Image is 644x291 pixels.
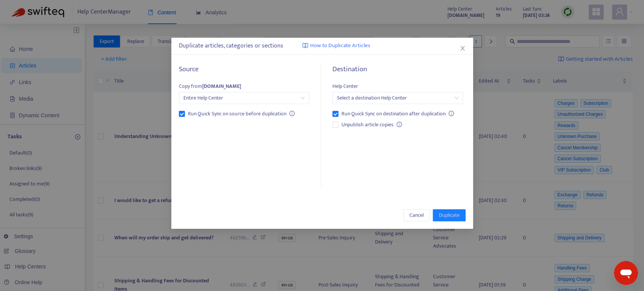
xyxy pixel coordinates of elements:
[185,110,289,118] span: Run Quick Sync on source before duplication
[338,121,397,129] span: Unpublish article copies
[302,41,370,50] a: How to Duplicate Articles
[289,111,295,116] span: info-circle
[332,65,463,74] h5: Destination
[179,65,309,74] h5: Source
[433,209,466,221] button: Duplicate
[338,110,449,118] span: Run Quick Sync on destination after duplication
[310,41,370,50] span: How to Duplicate Articles
[183,92,304,104] span: Entire Help Center
[460,45,466,51] span: close
[614,261,638,285] iframe: Button to launch messaging window
[409,211,424,219] span: Cancel
[458,44,467,52] button: Close
[332,82,358,90] span: Help Center
[179,41,466,51] div: Duplicate articles, categories or sections
[403,209,430,221] button: Cancel
[179,82,241,90] span: Copy from
[449,111,454,116] span: info-circle
[302,43,308,49] img: image-link
[202,82,241,90] strong: [DOMAIN_NAME]
[397,122,402,127] span: info-circle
